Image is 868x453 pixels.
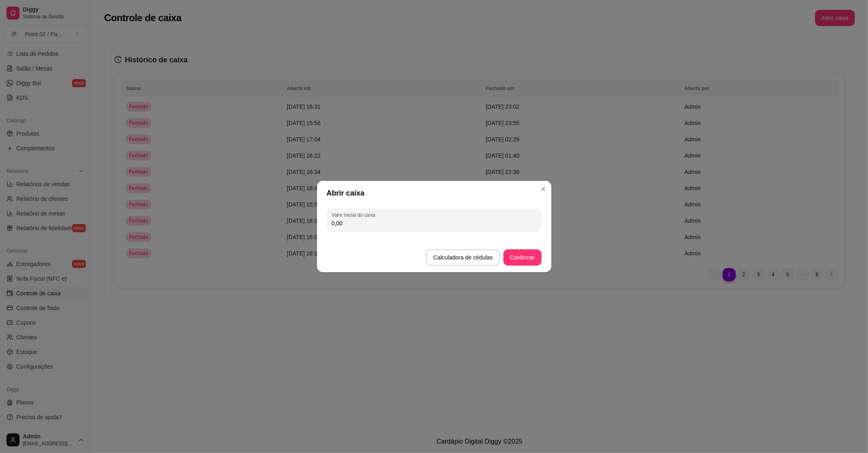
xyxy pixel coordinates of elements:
[317,181,551,205] header: Abrir caixa
[426,249,500,266] button: Calculadora de cédulas
[332,211,378,218] label: Valor inicial do caixa
[503,249,541,266] button: Confirmar
[537,183,550,196] button: Close
[332,219,537,227] input: Valor inicial do caixa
